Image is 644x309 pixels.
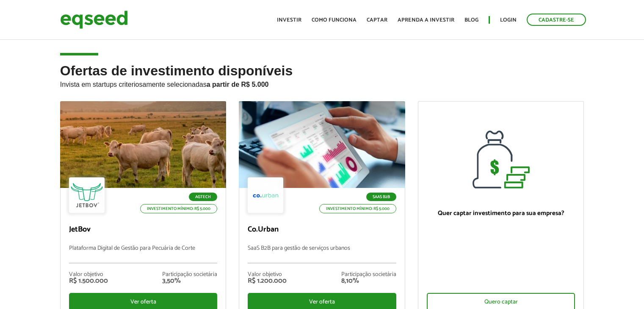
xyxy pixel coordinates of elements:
a: Investir [277,17,301,23]
p: Invista em startups criteriosamente selecionadas [60,78,584,88]
p: Quer captar investimento para sua empresa? [427,210,575,217]
a: Login [500,17,517,23]
div: Participação societária [162,272,217,278]
img: EqSeed [60,8,128,31]
a: Blog [464,17,478,23]
p: SaaS B2B [366,193,396,201]
p: Investimento mínimo: R$ 5.000 [319,204,396,213]
a: Cadastre-se [527,14,586,26]
p: Agtech [189,193,217,201]
p: JetBov [69,225,218,235]
p: Co.Urban [248,225,396,235]
p: Investimento mínimo: R$ 5.000 [140,204,217,213]
div: 3,50% [162,278,217,284]
p: Plataforma Digital de Gestão para Pecuária de Corte [69,245,218,263]
div: 8,10% [341,278,396,284]
p: SaaS B2B para gestão de serviços urbanos [248,245,396,263]
div: R$ 1.200.000 [248,278,287,284]
div: Valor objetivo [248,272,287,278]
a: Aprenda a investir [398,17,454,23]
div: Participação societária [341,272,396,278]
div: Valor objetivo [69,272,108,278]
strong: a partir de R$ 5.000 [207,81,269,88]
h2: Ofertas de investimento disponíveis [60,63,584,101]
div: R$ 1.500.000 [69,278,108,284]
a: Captar [367,17,387,23]
a: Como funciona [312,17,357,23]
